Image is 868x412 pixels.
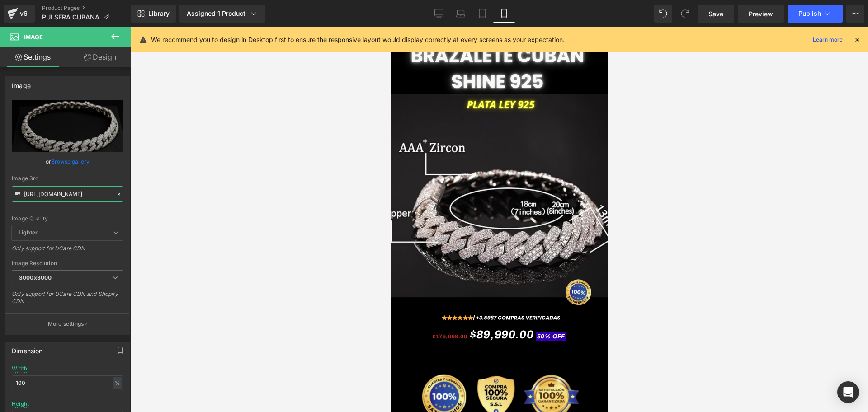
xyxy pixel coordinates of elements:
[654,5,672,23] button: Undo
[708,9,723,19] span: Save
[12,290,123,311] div: Only support for UCare CDN and Shopify CDN
[12,375,123,390] input: auto
[12,186,123,202] input: Link
[41,306,76,313] span: $179,998.00
[24,33,43,41] span: Image
[148,9,170,18] span: Library
[187,9,258,18] div: Assigned 1 Product
[146,306,160,313] span: 50%
[19,229,38,236] b: Lighter
[12,77,31,89] div: Image
[450,5,472,23] a: Laptop
[428,5,450,23] a: Desktop
[51,154,90,169] a: Browse gallery
[5,313,129,334] button: More settings
[12,245,123,258] div: Only support for UCare CDN
[18,8,29,19] div: v6
[79,297,142,318] span: $89,990.00
[113,377,122,389] div: %
[846,5,864,23] button: More
[12,215,123,222] div: Image Quality
[738,5,784,23] a: Preview
[42,14,99,21] span: PULSERA CUBANA
[837,381,859,403] div: Open Intercom Messenger
[12,365,27,372] div: Width
[12,342,43,355] div: Dimension
[472,5,493,23] a: Tablet
[151,35,565,45] p: We recommend you to design in Desktop first to ensure the responsive layout would display correct...
[493,5,515,23] a: Mobile
[19,274,52,281] b: 3000x3000
[4,5,35,23] a: v6
[12,157,123,166] div: or
[809,34,846,45] a: Learn more
[48,320,84,328] p: More settings
[67,47,133,67] a: Design
[676,5,694,23] button: Redo
[798,10,821,17] span: Publish
[131,5,176,23] a: New Library
[161,306,174,313] span: OFF
[12,175,123,182] div: Image Src
[12,401,29,407] div: Height
[749,9,773,19] span: Preview
[788,5,843,23] button: Publish
[12,260,123,267] div: Image Resolution
[42,5,131,12] a: Product Pages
